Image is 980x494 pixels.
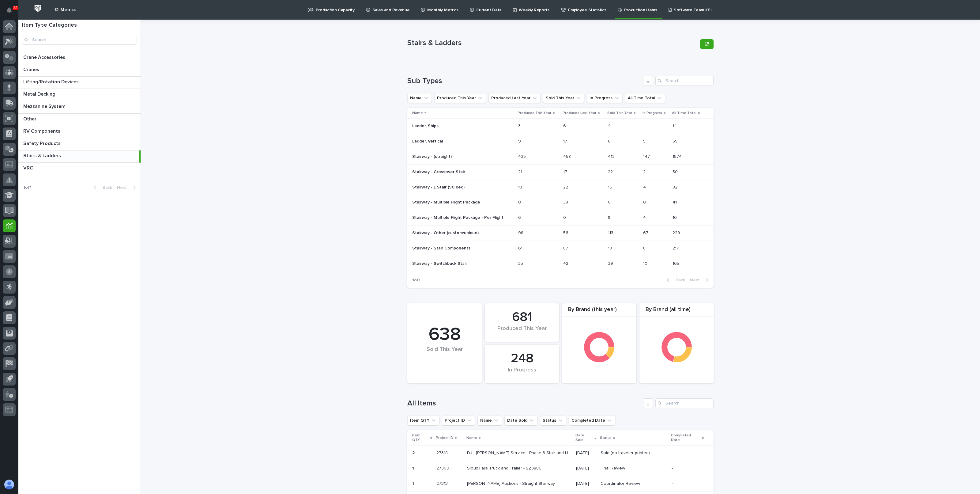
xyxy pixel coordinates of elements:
[543,93,584,103] button: Sold This Year
[608,199,612,205] p: 0
[434,93,486,103] button: Produced This Year
[477,416,502,425] button: Name
[467,465,543,471] p: Sioux Falls Truck and Trailer - SZ3886
[673,229,681,236] p: 229
[18,150,141,163] a: Stairs & LaddersStairs & Ladders
[407,416,439,425] button: Item QTY
[412,168,466,175] p: Stairway - Crossover Stair
[563,153,572,159] p: 458
[18,64,141,77] a: CranesCranes
[518,138,522,144] p: 9
[407,180,714,195] tr: Stairway - L Stair (90 deg)Stairway - L Stair (90 deg) 1313 2222 1616 44 8282
[673,245,680,251] p: 217
[495,351,549,366] div: 248
[576,450,596,456] p: [DATE]
[673,184,679,190] p: 82
[18,89,141,101] a: Metal DeckingMetal Decking
[601,481,667,486] p: Coordinator Review
[639,306,714,317] div: By Brand (all time)
[23,102,67,109] p: Mezzanine System
[18,163,141,175] a: VRCVRC
[412,110,423,116] p: Name
[576,481,596,486] p: [DATE]
[407,195,714,210] tr: Stairway - Multiple Flight PackageStairway - Multiple Flight Package 00 3838 00 00 4141
[608,245,613,251] p: 18
[407,119,714,134] tr: Ladder, ShipsLadder, Ships 33 66 44 11 1414
[23,127,62,134] p: RV Components
[518,153,527,159] p: 435
[412,122,440,129] p: Ladder, Ships
[518,214,522,220] p: 6
[643,199,647,205] p: 0
[673,168,679,175] p: 50
[608,214,612,220] p: 8
[673,260,680,266] p: 165
[407,149,714,164] tr: Stairway - (straight)Stairway - (straight) 435435 458458 412412 147147 15741574
[607,110,632,116] p: Sold This Year
[608,184,613,190] p: 16
[672,450,704,456] p: -
[13,6,17,10] p: 28
[563,184,569,190] p: 22
[563,214,567,220] p: 0
[407,210,714,226] tr: Stairway - Multiple Flight Package - Per FlightStairway - Multiple Flight Package - Per Flight 66...
[407,77,641,85] h1: Sub Types
[407,241,714,256] tr: Stairway - Stair ComponentsStairway - Stair Components 6161 8787 1818 88 217217
[563,122,567,129] p: 6
[22,35,137,45] input: Search
[89,185,115,190] button: Back
[18,52,141,64] a: Crane AccessoriesCrane Accessories
[23,115,38,122] p: Other
[442,416,475,425] button: Project ID
[3,478,16,491] button: users-avatar
[8,7,16,17] div: Notifications28
[407,256,714,271] tr: Stairway - Switchback StairStairway - Switchback Stair 3535 4242 3939 1010 165165
[488,93,541,103] button: Produced Last Year
[467,449,572,456] p: DJ - [PERSON_NAME] Service - Phase 3 Stair and Handrail
[407,399,641,408] h1: All Items
[495,310,549,325] div: 681
[412,449,416,456] p: 2
[407,461,714,476] tr: 11 2730927309 Sioux Falls Truck and Trailer - SZ3886Sioux Falls Truck and Trailer - SZ3886 [DATE]...
[655,76,714,86] input: Search
[436,480,449,486] p: 27313
[662,277,688,283] button: Back
[688,277,714,283] button: Next
[407,93,432,103] button: Name
[115,185,141,190] button: Next
[643,122,646,129] p: 1
[563,110,596,116] p: Produced Last Year
[690,278,703,282] span: Next
[23,53,66,60] p: Crane Accessories
[418,346,471,366] div: Sold This Year
[22,22,137,29] h1: Item Type Categories
[32,3,43,14] img: Workspace Logo
[495,367,549,380] div: In Progress
[412,199,481,205] p: Stairway - Multiple Flight Package
[518,199,522,205] p: 0
[672,278,685,282] span: Back
[575,432,593,443] p: Date Sold
[518,229,525,236] p: 98
[608,122,612,129] p: 4
[407,446,714,461] tr: 22 2731827318 DJ - [PERSON_NAME] Service - Phase 3 Stair and HandrailDJ - [PERSON_NAME] Service -...
[673,214,678,220] p: 10
[436,465,450,471] p: 27309
[563,168,568,175] p: 17
[643,153,651,159] p: 147
[518,260,524,266] p: 35
[117,185,130,190] span: Next
[587,93,623,103] button: In Progress
[18,126,141,138] a: RV ComponentsRV Components
[518,168,523,175] p: 21
[673,138,679,144] p: 55
[412,138,444,144] p: Ladder, Vertical
[466,435,477,441] p: Name
[563,245,569,251] p: 87
[563,199,569,205] p: 38
[655,398,714,408] input: Search
[643,138,647,144] p: 5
